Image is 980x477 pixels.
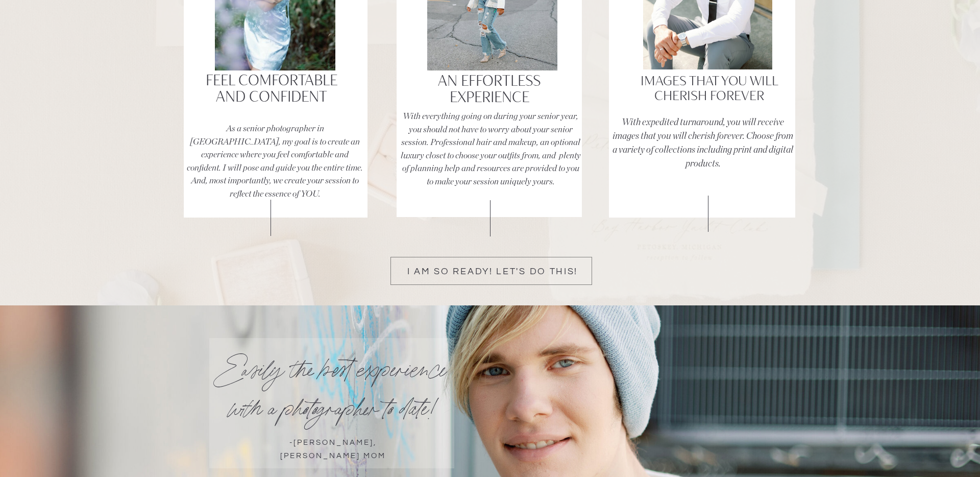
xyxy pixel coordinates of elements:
[209,352,456,428] h3: Easily the best experience with a photographer to date!
[252,436,414,451] h3: -[PERSON_NAME], [PERSON_NAME] Mom
[396,267,589,276] a: I am so ready! Let's do this!
[633,73,786,108] a: images that you will cherish forever
[611,116,795,169] p: With expedited turnaround, you will receive images that you will cherish forever. Choose from a v...
[185,122,364,191] p: As a senior photographer in [GEOGRAPHIC_DATA], my goal is to create an experience where you feel ...
[195,72,348,107] a: Feel Comfortable and confident
[413,73,566,107] a: An effortless Experience
[399,110,582,191] p: With everything going on during your senior year, you should not have to worry about your senior ...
